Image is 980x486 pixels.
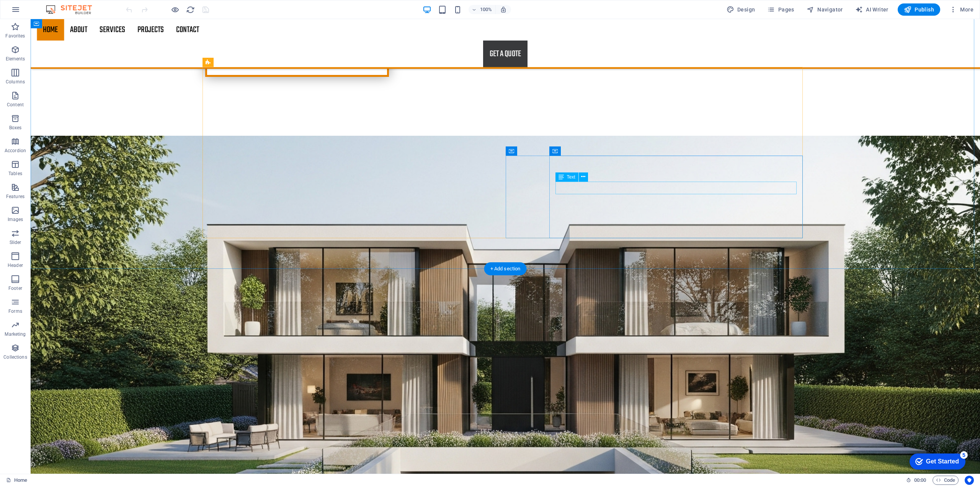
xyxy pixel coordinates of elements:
span: Code [936,476,955,485]
div: 5 [55,2,62,9]
div: + Add section [484,262,527,275]
p: Marketing [5,331,26,337]
img: Editor Logo [44,5,101,14]
div: Design (Ctrl+Alt+Y) [724,3,758,16]
p: Features [6,193,24,200]
span: Design [727,6,755,13]
a: Click to cancel selection. Double-click to open Pages [6,476,27,485]
p: Images [8,216,23,223]
p: Forms [8,308,22,314]
span: : [920,477,921,483]
span: Text [567,175,575,179]
button: Design [724,3,758,16]
button: Pages [764,3,797,16]
span: Publish [904,6,934,13]
h6: Session time [906,476,926,485]
p: Footer [8,285,22,291]
span: AI Writer [855,6,889,13]
p: Accordion [5,148,26,154]
button: Usercentrics [965,476,974,485]
button: reload [186,5,195,14]
button: 100% [469,5,496,14]
h6: 100% [480,5,492,14]
span: 00 00 [914,476,926,485]
p: Collections [3,354,27,360]
button: Publish [898,3,940,16]
button: Navigator [804,3,846,16]
span: Pages [767,6,794,13]
button: Click here to leave preview mode and continue editing [170,5,180,14]
p: Tables [8,171,22,177]
button: AI Writer [852,3,892,16]
span: More [949,6,973,13]
div: Get Started [21,8,54,15]
i: On resize automatically adjust zoom level to fit chosen device. [500,6,507,13]
span: Navigator [807,6,843,13]
p: Columns [6,79,25,85]
p: Content [7,102,24,108]
p: Elements [6,56,25,62]
p: Favorites [5,33,25,39]
p: Header [8,262,23,268]
p: Boxes [9,125,22,131]
button: Code [933,476,959,485]
p: Slider [10,239,21,245]
div: Get Started 5 items remaining, 0% complete [4,4,60,20]
i: Reload page [186,5,195,14]
button: More [946,3,977,16]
